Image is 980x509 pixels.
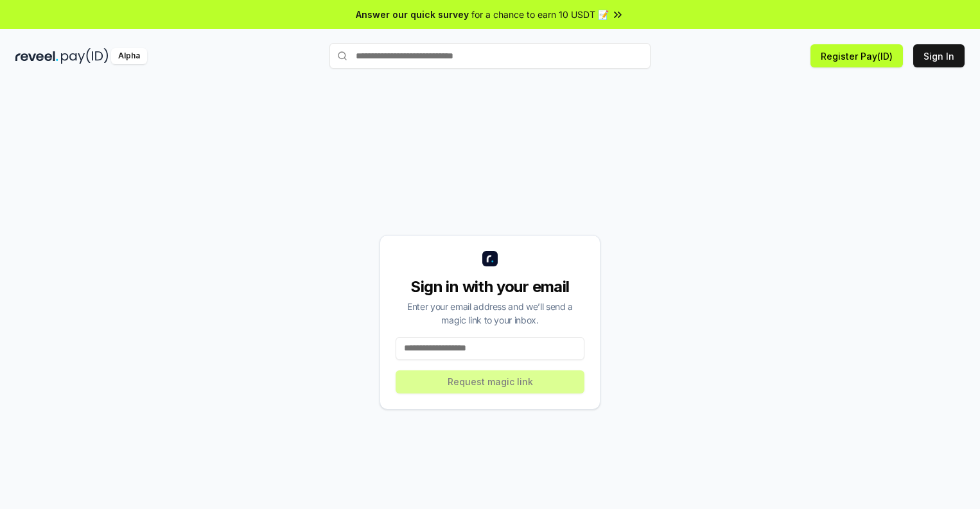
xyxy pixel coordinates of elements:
img: pay_id [61,48,109,64]
button: Sign In [913,44,965,67]
div: Enter your email address and we’ll send a magic link to your inbox. [396,300,584,327]
span: Answer our quick survey [356,8,469,21]
span: for a chance to earn 10 USDT 📝 [471,8,609,21]
button: Register Pay(ID) [810,44,903,67]
img: logo_small [482,251,498,266]
div: Alpha [111,48,147,64]
div: Sign in with your email [396,277,584,297]
img: reveel_dark [15,48,58,64]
